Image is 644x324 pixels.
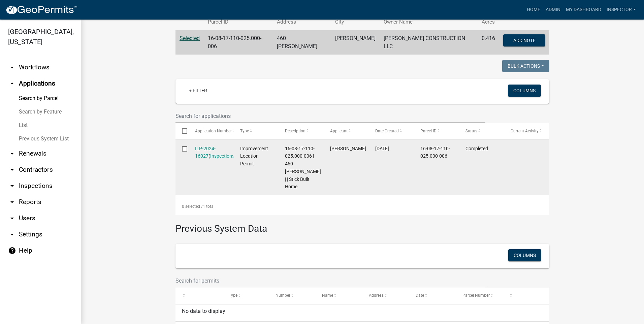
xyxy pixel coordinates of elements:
[604,3,639,16] a: Inspector
[508,249,541,261] button: Columns
[324,123,369,139] datatable-header-cell: Applicant
[210,153,234,159] a: Inspections
[175,198,549,215] div: 1 total
[420,146,450,159] span: 16-08-17-110-025.000-006
[456,288,503,304] datatable-header-cell: Parcel Number
[414,123,459,139] datatable-header-cell: Parcel ID
[369,293,384,298] span: Address
[276,293,290,298] span: Number
[175,109,485,123] input: Search for applications
[175,123,188,139] datatable-header-cell: Select
[380,30,478,55] td: [PERSON_NAME] CONSTRUCTION LLC
[380,14,478,30] th: Owner Name
[330,146,366,151] span: Debbie Martin
[8,182,16,190] i: arrow_drop_down
[465,146,488,151] span: Completed
[269,288,316,304] datatable-header-cell: Number
[316,288,362,304] datatable-header-cell: Name
[416,293,424,298] span: Date
[204,30,273,55] td: 16-08-17-110-025.000-006
[563,3,604,16] a: My Dashboard
[195,129,232,133] span: Application Number
[240,146,268,167] span: Improvement Location Permit
[513,38,535,43] span: Add Note
[331,30,380,55] td: [PERSON_NAME]
[503,34,545,46] button: Add Note
[504,123,549,139] datatable-header-cell: Current Activity
[322,293,333,298] span: Name
[8,166,16,174] i: arrow_drop_down
[8,230,16,238] i: arrow_drop_down
[465,129,477,133] span: Status
[8,198,16,206] i: arrow_drop_down
[204,14,273,30] th: Parcel ID
[240,129,249,133] span: Type
[182,204,203,209] span: 0 selected /
[330,129,348,133] span: Applicant
[184,85,213,97] a: + Filter
[273,30,331,55] td: 460 [PERSON_NAME]
[8,79,16,88] i: arrow_drop_up
[279,123,324,139] datatable-header-cell: Description
[511,129,539,133] span: Current Activity
[8,150,16,158] i: arrow_drop_down
[543,3,563,16] a: Admin
[462,293,490,298] span: Parcel Number
[285,129,305,133] span: Description
[459,123,504,139] datatable-header-cell: Status
[285,146,321,190] span: 16-08-17-110-025.000-006 | 460 SANCHEZ TR | | Stick Built Home
[175,215,549,236] h3: Previous System Data
[8,63,16,71] i: arrow_drop_down
[8,247,16,255] i: help
[478,30,499,55] td: 0.416
[175,274,485,288] input: Search for permits
[375,129,399,133] span: Date Created
[195,145,227,160] div: ( )
[362,288,409,304] datatable-header-cell: Address
[195,146,216,159] a: ILP-2024-16027
[233,123,279,139] datatable-header-cell: Type
[502,60,549,72] button: Bulk Actions
[188,123,233,139] datatable-header-cell: Application Number
[524,3,543,16] a: Home
[273,14,331,30] th: Address
[8,214,16,222] i: arrow_drop_down
[180,35,200,41] a: Selected
[369,123,414,139] datatable-header-cell: Date Created
[222,288,269,304] datatable-header-cell: Type
[229,293,237,298] span: Type
[508,85,541,97] button: Columns
[175,304,549,321] div: No data to display
[409,288,456,304] datatable-header-cell: Date
[478,14,499,30] th: Acres
[375,146,389,151] span: 12/10/2024
[331,14,380,30] th: City
[420,129,437,133] span: Parcel ID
